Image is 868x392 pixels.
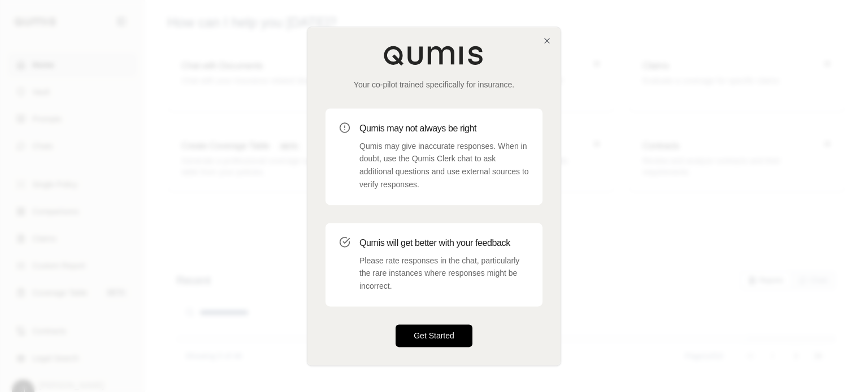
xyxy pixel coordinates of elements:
[383,45,485,65] img: Qumis Logo
[359,122,529,135] h3: Qumis may not always be right
[359,236,529,250] h3: Qumis will get better with your feedback
[359,140,529,191] p: Qumis may give inaccurate responses. When in doubt, use the Qumis Clerk chat to ask additional qu...
[396,324,472,347] button: Get Started
[359,254,529,293] p: Please rate responses in the chat, particularly the rare instances where responses might be incor...
[325,79,542,90] p: Your co-pilot trained specifically for insurance.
